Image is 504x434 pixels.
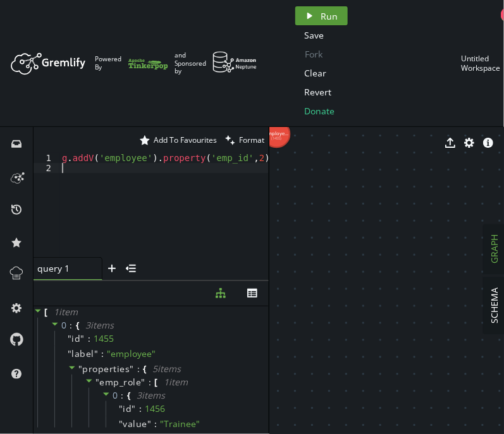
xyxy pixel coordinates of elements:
span: value [123,418,148,430]
span: " [94,347,99,359]
span: " [147,418,152,430]
span: " [68,347,72,359]
span: " [142,376,146,388]
button: Save [295,25,334,44]
span: { [76,320,79,331]
button: Clear [295,63,336,82]
span: SCHEMA [489,288,501,324]
button: Format [221,127,269,153]
div: 1 [34,153,59,163]
span: : [149,377,152,388]
div: 1456 [145,403,165,414]
span: properties [83,363,130,375]
span: " [132,402,137,414]
span: emp_role [100,376,142,388]
span: 3 item s [137,389,165,401]
span: " [130,363,135,375]
div: and Sponsored by [175,51,257,76]
div: 1455 [94,333,114,344]
span: " [119,418,123,430]
span: id [72,333,81,344]
span: " [119,402,123,414]
span: 0 [61,319,67,331]
span: " [95,376,100,388]
span: " [78,363,83,375]
span: Add To Favourites [154,135,218,145]
button: Add To Favourites [136,127,221,153]
span: label [72,348,95,359]
span: Save [305,29,324,41]
span: : [139,403,142,414]
div: 2 [34,163,59,173]
span: : [70,320,73,331]
span: 1 item [54,306,78,318]
span: Clear [305,67,327,79]
button: Donate [295,101,345,120]
span: 1 item [164,376,188,388]
span: { [127,390,130,401]
span: Revert [305,86,332,98]
span: Fork [305,48,323,60]
div: Untitled Workspace [462,54,501,73]
span: : [155,418,157,430]
span: : [88,333,90,344]
span: : [121,390,125,401]
span: { [144,363,147,375]
span: Run [321,10,338,22]
span: : [137,363,140,375]
span: : [102,348,104,359]
span: " Trainee " [161,418,200,430]
span: GRAPH [489,235,501,264]
span: Format [240,135,265,145]
span: 5 item s [153,363,181,375]
span: [ [155,377,158,388]
span: Donate [305,105,335,117]
button: Run [295,6,348,25]
span: id [123,403,132,414]
img: AWS Neptune [212,51,257,73]
div: Powered By [95,52,168,75]
span: " employee " [108,347,156,359]
span: [ [44,306,47,318]
span: query 1 [37,263,88,274]
span: " [68,332,72,344]
span: 3 item s [85,319,114,331]
button: Fork [295,44,333,63]
button: Revert [295,82,341,101]
span: " [81,332,85,344]
span: 0 [113,389,118,401]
